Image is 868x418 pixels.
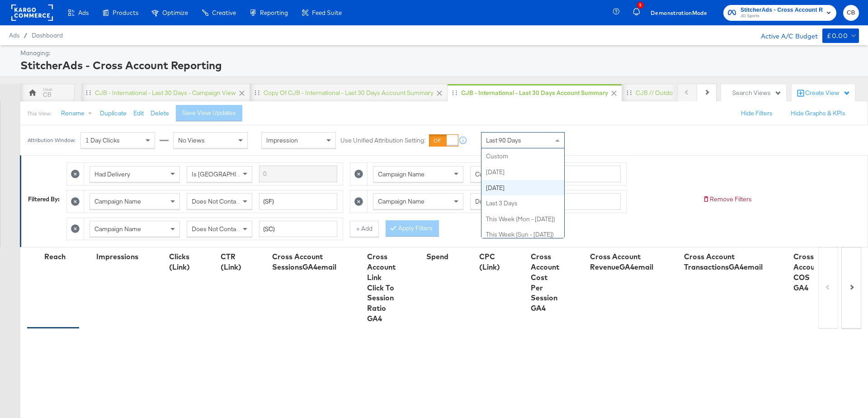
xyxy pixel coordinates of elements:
div: [DATE] [481,180,564,196]
span: Does Not Contain [192,197,241,205]
input: Enter a search term [259,193,337,210]
span: Creative [212,9,236,16]
button: CB [843,5,859,21]
span: Reporting [260,9,288,16]
div: Attribution Window: [27,137,76,143]
button: Rename [55,105,102,122]
div: [DATE] [481,164,564,180]
label: Use Unified Attribution Setting: [340,136,425,145]
span: Feed Suite [312,9,342,16]
div: This Week (Mon - [DATE]) [481,211,564,227]
button: 5 [632,4,647,22]
span: Campaign Name [378,197,425,205]
div: Spend [426,252,448,262]
span: Impression [266,136,298,144]
span: Does Not Contain [475,197,524,205]
span: Is [GEOGRAPHIC_DATA] [192,170,261,178]
button: £0.00 [822,28,859,43]
span: Products [113,9,138,16]
button: Hide Graphs & KPIs [791,109,845,118]
button: DemonstrationMode [647,8,711,18]
div: £0.00 [827,30,848,42]
div: This Week (Sun - [DATE]) [481,227,564,242]
button: Remove Filters [703,195,752,204]
div: CPC (Link) [479,252,500,272]
input: Enter a search term [259,166,337,182]
span: No Views [178,136,205,144]
span: Ads [78,9,89,16]
div: This View: [27,110,51,117]
button: + Add [350,221,379,237]
span: Campaign Name [94,197,141,205]
div: CJB - International - Last 30 days - Campaign View [95,89,236,97]
a: Dashboard [32,32,63,39]
div: Drag to reorder tab [86,90,91,95]
span: Ads [9,32,19,39]
input: Enter a search term [542,193,621,210]
div: Active A/C Budget [751,28,818,42]
div: CTR (Link) [221,252,241,272]
span: 1 Day Clicks [85,136,120,144]
div: StitcherAds - Cross Account Reporting [20,57,857,73]
span: Campaign Name [94,225,141,233]
div: CJB // Outdoors [636,89,682,97]
button: Hide Filters [741,109,773,118]
div: Custom [481,148,564,164]
button: StitcherAds - Cross Account ReportingJD Sports [723,5,836,21]
span: Had Delivery [94,170,130,178]
span: Last 90 Days [486,136,521,144]
div: Copy of CJB - International - Last 30 days Account Summary [264,89,434,97]
input: Enter a search term [259,221,337,237]
button: Duplicate [100,109,127,118]
button: Edit [133,109,144,118]
span: JD Sports [741,13,823,20]
span: Contains [475,170,500,178]
div: Impressions [96,252,138,262]
div: Reach [44,252,66,262]
div: CJB - International - Last 30 days Account Summary [461,89,608,97]
span: Campaign Name [378,170,425,178]
div: Managing: [20,49,857,57]
div: Search Views [732,89,782,97]
div: Cross Account RevenueGA4email [590,252,653,272]
div: Drag to reorder tab [627,90,632,95]
div: Drag to reorder tab [452,90,457,95]
div: Filtered By: [28,195,60,204]
div: Cross Account Link Click To Session Ratio GA4 [367,252,396,324]
div: Last 3 Days [481,195,564,211]
span: CB [847,8,855,18]
span: StitcherAds - Cross Account Reporting [741,5,823,15]
div: CB [43,90,52,99]
div: Cross Account COS GA4 [793,252,822,293]
span: Does Not Contain [192,225,241,233]
span: / [19,32,32,39]
input: Enter a search term [542,166,621,182]
div: Cross Account SessionsGA4email [272,252,336,272]
div: Cross Account TransactionsGA4email [684,252,763,272]
div: Create View [805,89,850,98]
span: Optimize [162,9,188,16]
span: Demonstration Mode [651,8,707,18]
button: Delete [151,109,169,118]
div: Drag to reorder tab [255,90,259,95]
div: Cross Account Cost Per Session GA4 [531,252,559,313]
div: 5 [637,2,644,9]
div: Clicks (Link) [169,252,190,272]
